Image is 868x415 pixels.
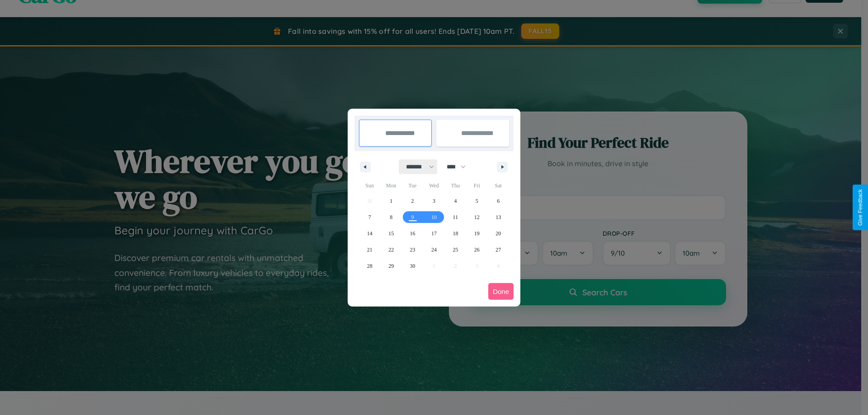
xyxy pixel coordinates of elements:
[445,178,466,193] span: Thu
[380,178,401,193] span: Mon
[402,258,423,274] button: 30
[367,258,373,274] span: 28
[474,225,480,242] span: 19
[488,283,514,300] button: Done
[411,209,414,225] span: 9
[359,209,380,225] button: 7
[431,225,437,242] span: 17
[388,225,394,242] span: 15
[466,193,487,209] button: 5
[466,242,487,258] button: 26
[423,209,444,225] button: 10
[402,225,423,242] button: 16
[453,209,458,225] span: 11
[380,225,401,242] button: 15
[402,242,423,258] button: 23
[359,258,380,274] button: 28
[423,225,444,242] button: 17
[495,225,501,242] span: 20
[359,225,380,242] button: 14
[402,178,423,193] span: Tue
[367,225,373,242] span: 14
[423,242,444,258] button: 24
[474,242,480,258] span: 26
[488,178,509,193] span: Sat
[445,242,466,258] button: 25
[390,193,392,209] span: 1
[359,178,380,193] span: Sun
[857,189,863,226] div: Give Feedback
[411,193,414,209] span: 2
[445,225,466,242] button: 18
[453,225,458,242] span: 18
[380,209,401,225] button: 8
[466,209,487,225] button: 12
[431,242,437,258] span: 24
[380,242,401,258] button: 22
[474,209,480,225] span: 12
[410,258,415,274] span: 30
[488,209,509,225] button: 13
[390,209,392,225] span: 8
[497,193,500,209] span: 6
[466,178,487,193] span: Fri
[453,242,458,258] span: 25
[466,225,487,242] button: 19
[368,209,371,225] span: 7
[367,242,373,258] span: 21
[454,193,457,209] span: 4
[445,209,466,225] button: 11
[433,193,435,209] span: 3
[495,209,501,225] span: 13
[410,225,415,242] span: 16
[402,193,423,209] button: 2
[380,193,401,209] button: 1
[445,193,466,209] button: 4
[495,242,501,258] span: 27
[488,225,509,242] button: 20
[423,178,444,193] span: Wed
[388,258,394,274] span: 29
[388,242,394,258] span: 22
[431,209,437,225] span: 10
[380,258,401,274] button: 29
[423,193,444,209] button: 3
[488,242,509,258] button: 27
[476,193,478,209] span: 5
[488,193,509,209] button: 6
[402,209,423,225] button: 9
[410,242,415,258] span: 23
[359,242,380,258] button: 21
